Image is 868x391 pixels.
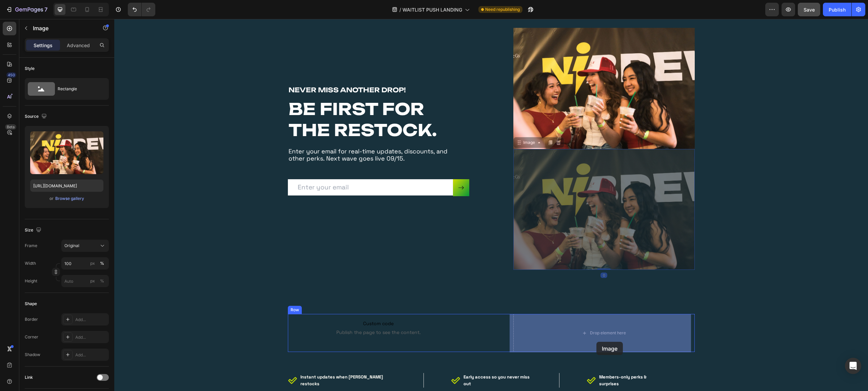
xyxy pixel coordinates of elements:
div: Publish [829,6,846,13]
label: Width [25,260,36,266]
input: https://example.com/image.jpg [30,180,103,192]
div: Shape [25,301,37,307]
p: Settings [34,42,53,49]
span: / [399,6,401,13]
button: 7 [3,3,51,16]
div: px [90,278,95,284]
div: Border [25,316,38,322]
p: Advanced [67,42,90,49]
button: Original [61,240,109,252]
span: or [50,194,54,203]
div: Rectangle [58,81,99,97]
p: Image [33,24,91,32]
label: Frame [25,243,37,249]
div: Undo/Redo [128,3,155,16]
p: 7 [44,5,47,14]
label: Height [25,278,37,284]
input: px% [61,275,109,287]
div: px [90,260,95,266]
input: px% [61,257,109,269]
div: Size [25,226,43,235]
span: WAITLIST PUSH LANDING [402,6,462,13]
div: Source [25,112,48,121]
div: Add... [75,317,107,323]
img: preview-image [30,131,103,174]
div: Add... [75,334,107,340]
span: Need republishing [485,6,520,13]
div: Add... [75,352,107,358]
button: Publish [823,3,851,16]
button: px [98,259,106,267]
button: % [88,277,97,285]
button: Save [798,3,820,16]
div: Open Intercom Messenger [845,358,861,374]
button: % [88,259,97,267]
div: 450 [6,72,16,78]
div: Browse gallery [55,195,84,202]
div: Link [25,374,33,380]
div: % [100,260,104,266]
span: Save [804,7,815,13]
span: Original [64,243,79,249]
div: Corner [25,334,38,340]
iframe: Design area [114,19,868,391]
button: Browse gallery [55,195,84,202]
div: Style [25,66,35,72]
div: Shadow [25,352,40,358]
div: Beta [5,124,16,130]
div: % [100,278,104,284]
button: px [98,277,106,285]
